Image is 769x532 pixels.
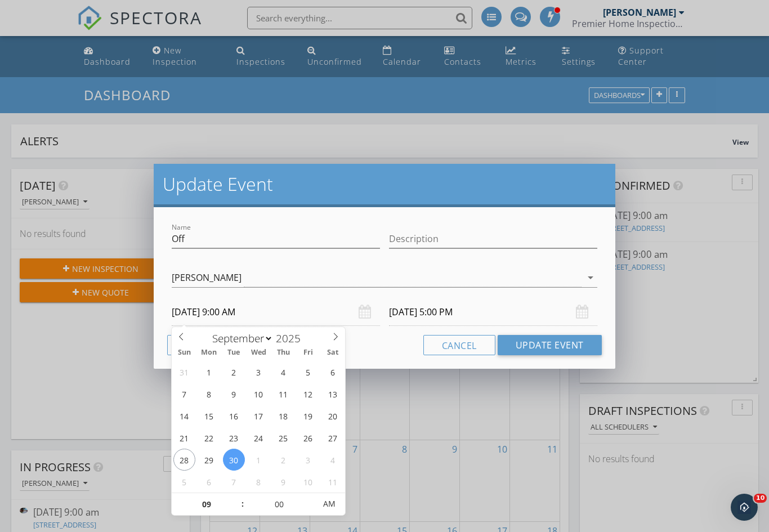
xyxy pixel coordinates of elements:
span: August 31, 2025 [173,361,195,383]
button: Update Event [498,335,602,355]
button: Delete [167,335,238,355]
button: Cancel [423,335,495,355]
span: Wed [246,349,271,356]
span: September 24, 2025 [248,427,270,449]
input: Select date [172,298,380,326]
span: October 10, 2025 [297,471,319,493]
span: September 26, 2025 [297,427,319,449]
span: Click to toggle [314,493,345,515]
span: September 7, 2025 [173,383,195,405]
span: September 17, 2025 [248,405,270,427]
span: October 8, 2025 [248,471,270,493]
span: September 14, 2025 [173,405,195,427]
span: October 5, 2025 [173,471,195,493]
span: October 4, 2025 [321,449,343,471]
span: September 19, 2025 [297,405,319,427]
span: September 15, 2025 [198,405,220,427]
input: Select date [389,298,597,326]
span: September 12, 2025 [297,383,319,405]
span: September 20, 2025 [321,405,343,427]
span: September 2, 2025 [223,361,245,383]
span: October 9, 2025 [272,471,294,493]
span: 10 [754,494,767,503]
div: [PERSON_NAME] [172,272,242,283]
span: September 10, 2025 [248,383,270,405]
span: Sun [172,349,196,356]
span: Sat [320,349,345,356]
span: October 3, 2025 [297,449,319,471]
span: September 29, 2025 [198,449,220,471]
span: Tue [221,349,246,356]
span: September 8, 2025 [198,383,220,405]
span: September 18, 2025 [272,405,294,427]
span: October 7, 2025 [223,471,245,493]
i: arrow_drop_down [584,271,597,284]
span: September 22, 2025 [198,427,220,449]
span: September 21, 2025 [173,427,195,449]
span: October 2, 2025 [272,449,294,471]
input: Year [273,331,310,346]
span: September 11, 2025 [272,383,294,405]
span: September 16, 2025 [223,405,245,427]
span: October 11, 2025 [321,471,343,493]
span: September 27, 2025 [321,427,343,449]
span: Thu [271,349,296,356]
span: September 23, 2025 [223,427,245,449]
span: September 13, 2025 [321,383,343,405]
span: September 4, 2025 [272,361,294,383]
span: September 5, 2025 [297,361,319,383]
span: September 1, 2025 [198,361,220,383]
span: : [241,493,244,515]
span: September 28, 2025 [173,449,195,471]
span: September 9, 2025 [223,383,245,405]
span: September 6, 2025 [321,361,343,383]
span: September 25, 2025 [272,427,294,449]
span: October 1, 2025 [248,449,270,471]
span: October 6, 2025 [198,471,220,493]
h2: Update Event [163,173,606,195]
iframe: Intercom live chat [731,494,758,521]
span: Mon [196,349,221,356]
span: September 3, 2025 [248,361,270,383]
span: Fri [296,349,320,356]
span: September 30, 2025 [223,449,245,471]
